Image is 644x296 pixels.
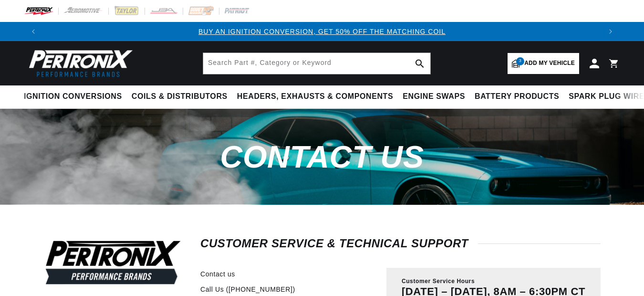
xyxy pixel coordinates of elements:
span: Contact us [220,139,424,174]
span: Engine Swaps [403,92,465,102]
div: 1 of 3 [43,26,601,37]
summary: Battery Products [470,85,564,108]
summary: Coils & Distributors [127,85,232,108]
summary: Ignition Conversions [24,85,127,108]
input: Search Part #, Category or Keyword [203,53,430,74]
summary: Headers, Exhausts & Components [232,85,398,108]
span: 3 [516,57,524,65]
button: search button [409,53,430,74]
a: BUY AN IGNITION CONVERSION, GET 50% OFF THE MATCHING COIL [198,28,446,35]
span: Customer Service Hours [402,277,475,285]
span: Ignition Conversions [24,92,122,102]
div: Announcement [43,26,601,37]
a: 3Add my vehicle [508,53,579,74]
h2: Customer Service & Technical Support [200,239,601,248]
a: Contact us [200,269,235,279]
button: Translation missing: en.sections.announcements.next_announcement [601,22,620,41]
summary: Engine Swaps [398,85,470,108]
a: Call Us ([PHONE_NUMBER]) [200,284,295,295]
span: Add my vehicle [524,59,575,68]
span: Headers, Exhausts & Components [237,92,393,102]
span: Battery Products [475,92,559,102]
button: Translation missing: en.sections.announcements.previous_announcement [24,22,43,41]
img: Pertronix [24,47,134,80]
span: Coils & Distributors [132,92,228,102]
